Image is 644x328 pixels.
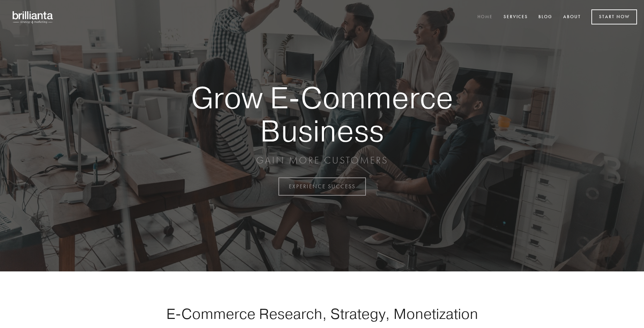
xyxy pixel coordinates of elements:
a: Services [499,12,532,23]
h1: E-Commerce Research, Strategy, Monetization [144,305,500,322]
a: EXPERIENCE SUCCESS [278,177,366,196]
a: Home [473,12,497,23]
a: About [559,12,585,23]
a: Blog [534,12,557,23]
a: Start Now [591,9,637,24]
img: brillianta - research, strategy, marketing [7,7,59,27]
p: GAIN MORE CUSTOMERS [167,154,477,167]
strong: Grow E-Commerce Business [167,81,477,147]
